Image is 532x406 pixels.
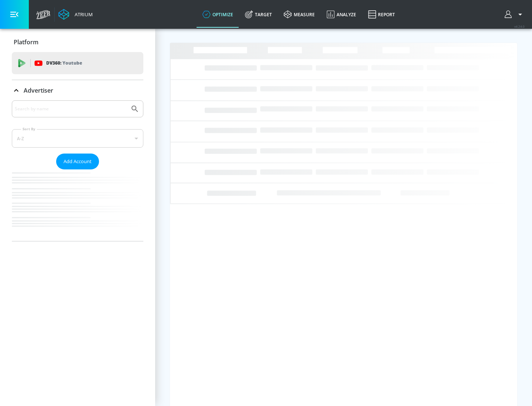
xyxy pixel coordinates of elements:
p: Advertiser [24,86,53,94]
p: DV360: [46,59,82,67]
div: Advertiser [12,100,143,241]
a: Target [239,1,278,28]
div: Atrium [72,11,93,18]
input: Search by name [15,104,127,114]
a: measure [278,1,321,28]
div: Platform [12,32,143,52]
div: Advertiser [12,80,143,101]
div: DV360: Youtube [12,52,143,74]
span: Add Account [64,157,92,166]
button: Add Account [56,154,99,169]
div: A-Z [12,129,143,148]
a: Analyze [321,1,362,28]
nav: list of Advertiser [12,169,143,241]
span: v 4.24.0 [514,24,525,28]
label: Sort By [21,127,37,131]
a: optimize [197,1,239,28]
p: Youtube [62,59,82,67]
a: Atrium [58,9,93,20]
a: Report [362,1,401,28]
p: Platform [14,38,38,46]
